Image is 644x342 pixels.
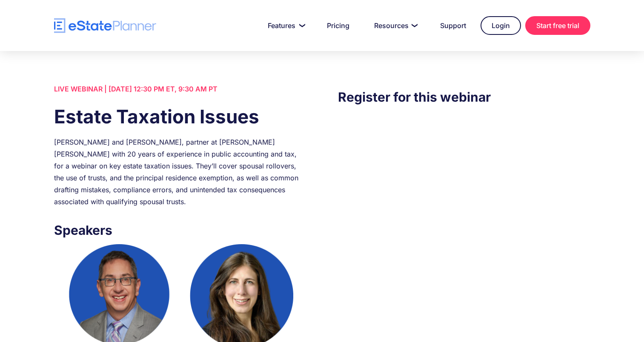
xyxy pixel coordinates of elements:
[338,124,590,268] iframe: Form 0
[54,103,306,130] h1: Estate Taxation Issues
[54,136,306,208] div: [PERSON_NAME] and [PERSON_NAME], partner at [PERSON_NAME] [PERSON_NAME] with 20 years of experien...
[317,17,360,34] a: Pricing
[54,220,306,240] h3: Speakers
[364,17,426,34] a: Resources
[258,17,312,34] a: Features
[54,18,156,33] a: home
[525,16,590,35] a: Start free trial
[338,87,590,107] h3: Register for this webinar
[54,83,306,95] div: LIVE WEBINAR | [DATE] 12:30 PM ET, 9:30 AM PT
[481,16,521,35] a: Login
[430,17,476,34] a: Support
